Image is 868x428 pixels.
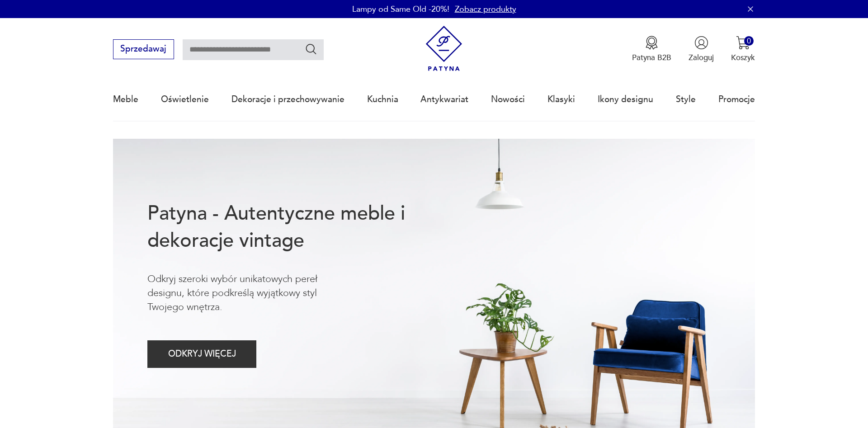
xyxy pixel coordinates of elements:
[718,79,755,120] a: Promocje
[731,52,755,63] p: Koszyk
[352,4,449,15] p: Lampy od Same Old -20%!
[420,79,468,120] a: Antykwariat
[367,79,398,120] a: Kuchnia
[676,79,696,120] a: Style
[547,79,575,120] a: Klasyki
[694,36,708,50] img: Ikonka użytkownika
[231,79,344,120] a: Dekoracje i przechowywanie
[113,79,138,120] a: Meble
[744,36,754,46] div: 0
[305,42,318,56] button: Szukaj
[147,351,256,358] a: ODKRYJ WIĘCEJ
[632,36,671,63] a: Ikona medaluPatyna B2B
[731,36,755,63] button: 0Koszyk
[113,39,174,59] button: Sprzedawaj
[736,36,750,50] img: Ikona koszyka
[645,36,659,50] img: Ikona medalu
[632,52,671,63] p: Patyna B2B
[689,52,714,63] p: Zaloguj
[491,79,525,120] a: Nowości
[598,79,653,120] a: Ikony designu
[421,26,467,71] img: Patyna - sklep z meblami i dekoracjami vintage
[147,200,440,254] h1: Patyna - Autentyczne meble i dekoracje vintage
[147,340,256,368] button: ODKRYJ WIĘCEJ
[147,272,354,315] p: Odkryj szeroki wybór unikatowych pereł designu, które podkreślą wyjątkowy styl Twojego wnętrza.
[113,46,174,53] a: Sprzedawaj
[161,79,209,120] a: Oświetlenie
[632,36,671,63] button: Patyna B2B
[689,36,714,63] button: Zaloguj
[455,4,516,15] a: Zobacz produkty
